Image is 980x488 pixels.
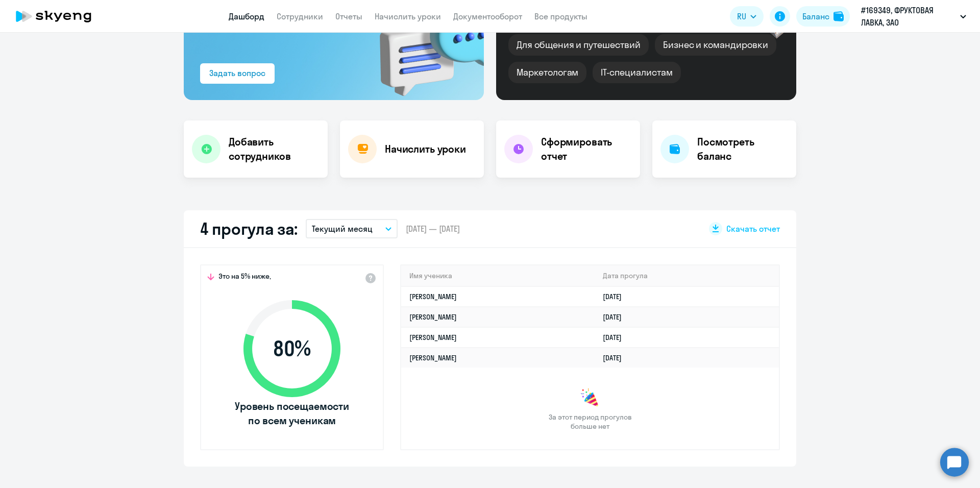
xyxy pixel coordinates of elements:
[856,4,971,29] button: #169349, ФРУКТОВАЯ ЛАВКА, ЗАО
[802,10,829,22] div: Баланс
[200,63,275,84] button: Задать вопрос
[534,11,587,21] a: Все продукты
[209,67,265,79] div: Задать вопрос
[409,353,457,362] a: [PERSON_NAME]
[834,11,844,21] img: balance
[541,135,632,163] h4: Сформировать отчет
[603,333,630,342] a: [DATE]
[306,219,398,238] button: Текущий месяц
[593,62,680,83] div: IT-специалистам
[375,11,441,21] a: Начислить уроки
[312,223,373,235] p: Текущий месяц
[603,312,630,322] a: [DATE]
[730,6,764,27] button: RU
[335,11,362,21] a: Отчеты
[277,11,323,21] a: Сотрудники
[401,265,595,286] th: Имя ученика
[655,34,776,56] div: Бизнес и командировки
[547,412,633,431] span: За этот период прогулов больше нет
[409,292,457,301] a: [PERSON_NAME]
[453,11,522,21] a: Документооборот
[508,62,586,83] div: Маркетологам
[861,4,956,29] p: #169349, ФРУКТОВАЯ ЛАВКА, ЗАО
[796,6,850,27] button: Балансbalance
[737,10,746,22] span: RU
[595,265,779,286] th: Дата прогула
[603,292,630,301] a: [DATE]
[229,11,264,21] a: Дашборд
[233,399,351,428] span: Уровень посещаемости по всем ученикам
[233,336,351,361] span: 80 %
[580,388,600,408] img: congrats
[697,135,788,163] h4: Посмотреть баланс
[406,223,460,234] span: [DATE] — [DATE]
[508,34,649,56] div: Для общения и путешествий
[200,218,298,239] h2: 4 прогула за:
[603,353,630,362] a: [DATE]
[218,272,271,284] span: Это на 5% ниже,
[409,312,457,322] a: [PERSON_NAME]
[726,223,780,234] span: Скачать отчет
[385,142,466,156] h4: Начислить уроки
[229,135,320,163] h4: Добавить сотрудников
[409,333,457,342] a: [PERSON_NAME]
